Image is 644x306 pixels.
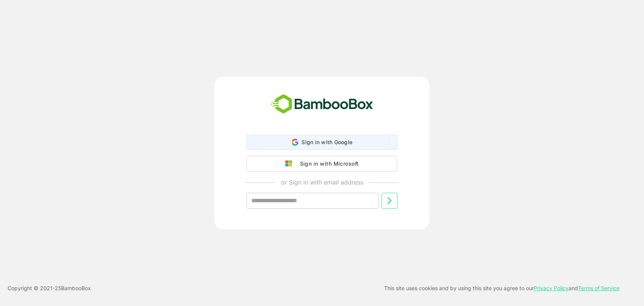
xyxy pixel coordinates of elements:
[296,159,358,169] div: Sign in with Microsoft
[246,156,397,172] button: Sign in with Microsoft
[267,92,377,117] img: bamboobox
[384,284,619,293] p: This site uses cookies and by using this site you agree to our and
[285,160,296,167] img: google
[534,285,569,291] a: Privacy Policy
[281,178,363,187] p: or Sign in with email address
[8,284,91,293] p: Copyright © 2021- 25 BambooBox
[578,285,619,291] a: Terms of Service
[246,135,397,150] div: Sign in with Google
[301,139,352,145] span: Sign in with Google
